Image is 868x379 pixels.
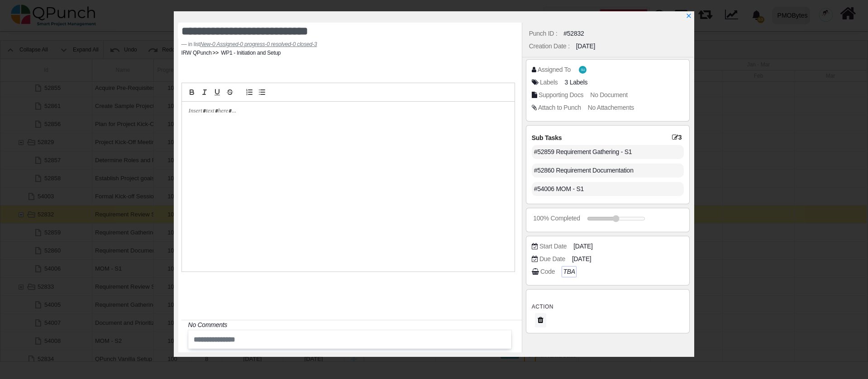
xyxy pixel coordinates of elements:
div: Attach to Punch [538,103,581,112]
span: 3 [672,133,684,141]
div: Creation Date : [529,42,570,51]
div: 100% Completed [533,214,580,223]
li: IRW QPunch [181,49,212,57]
span: Sub Tasks [532,134,562,141]
i: TBA [563,268,575,275]
div: #52859 Requirement Gathering - S1 [532,145,684,159]
button: Delete [535,313,546,328]
h3: Action [532,302,684,311]
div: Code [540,267,555,276]
div: #54006 MOM - S1 [532,182,684,196]
div: Due Date [539,254,565,264]
span: SU [581,69,585,72]
footer: in list [181,40,515,48]
cite: Source Title [200,41,317,47]
span: <div><span class="badge badge-secondary" style="background-color: #AEA1FF"> <i class="fa fa-tag p... [565,79,588,86]
i: No Comments [188,321,227,328]
span: No Attachements [588,104,634,111]
li: WP1 - Initiation and Setup [212,49,281,57]
div: #52860 Requirement Documentation [532,164,684,178]
span: No Document [590,91,628,98]
div: Start Date [539,242,567,251]
span: Safi Ullah [579,66,587,74]
div: Supporting Docs [539,90,583,100]
span: [DATE] [573,242,592,251]
span: [DATE] [572,254,591,264]
div: Labels [540,78,558,87]
div: Assigned To [538,65,571,75]
u: New-0 Assigned-0 progress-0 resolved-0 closed-3 [200,41,317,47]
div: [DATE] [576,42,595,51]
